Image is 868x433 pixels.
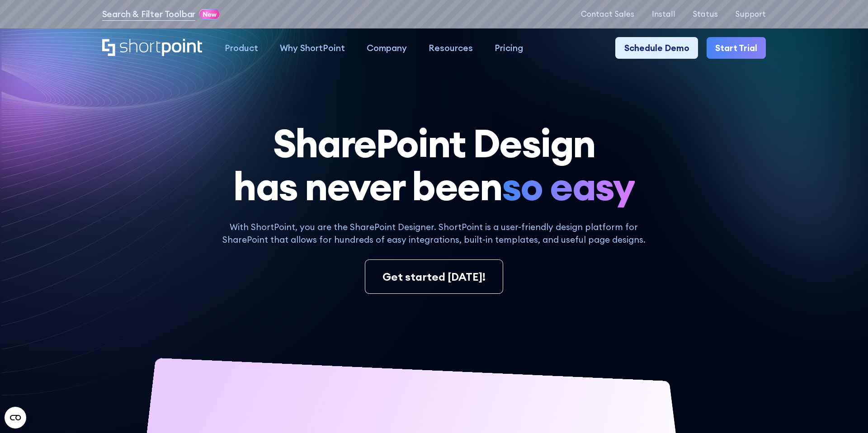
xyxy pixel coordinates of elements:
a: Get started [DATE]! [365,259,504,294]
a: Pricing [484,37,534,59]
a: Status [693,10,718,19]
div: Company [367,42,407,55]
div: Pricing [495,42,523,55]
a: Support [735,10,766,19]
div: Why ShortPoint [280,42,345,55]
a: Company [356,37,418,59]
a: Why ShortPoint [269,37,356,59]
a: Product [214,37,269,59]
a: Resources [418,37,484,59]
iframe: Chat Widget [705,328,868,433]
button: Open CMP widget [5,407,26,428]
a: Contact Sales [581,10,634,19]
a: Start Trial [707,37,766,59]
a: Search & Filter Toolbar [102,8,196,21]
div: Resources [429,42,473,55]
a: Home [102,39,203,58]
h1: SharePoint Design has never been [102,122,766,207]
a: Schedule Demo [615,37,698,59]
span: so easy [502,165,635,207]
div: Product [225,42,258,55]
a: Install [652,10,675,19]
div: Get started [DATE]! [382,268,486,285]
p: With ShortPoint, you are the SharePoint Designer. ShortPoint is a user-friendly design platform f... [214,221,654,247]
